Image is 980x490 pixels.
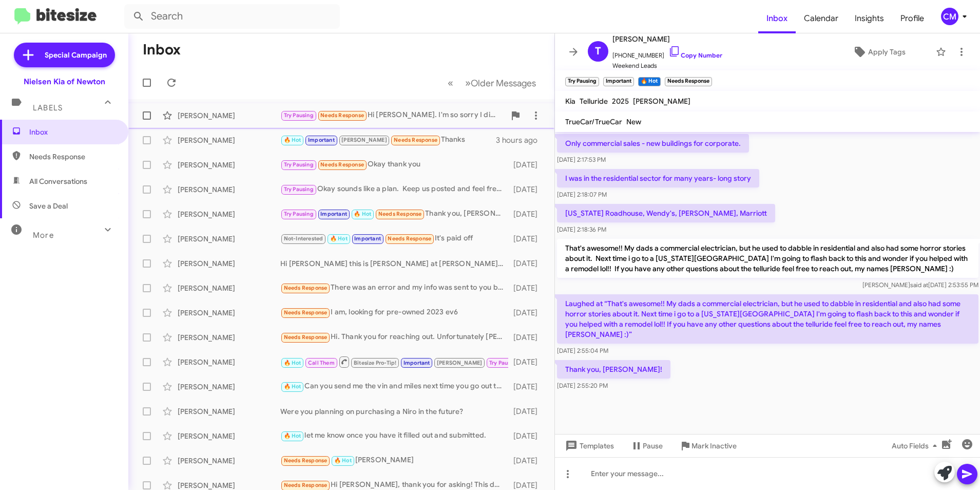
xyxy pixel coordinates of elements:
[178,135,280,145] div: [PERSON_NAME]
[557,225,606,233] span: [DATE] 2:18:36 PM
[626,117,641,126] span: New
[671,437,745,455] button: Mark Inactive
[508,184,546,195] div: [DATE]
[14,43,115,67] a: Special Campaign
[341,137,387,143] span: [PERSON_NAME]
[320,211,347,217] span: Important
[354,211,371,217] span: 🔥 Hot
[555,437,622,455] button: Templates
[354,235,381,242] span: Important
[178,431,280,441] div: [PERSON_NAME]
[459,72,542,93] button: Next
[796,4,847,33] span: Calendar
[612,45,722,61] span: [PHONE_NUMBER]
[178,209,280,219] div: [PERSON_NAME]
[633,97,690,106] span: [PERSON_NAME]
[284,285,328,291] span: Needs Response
[280,134,496,146] div: Thanks
[280,381,508,392] div: Can you send me the vin and miles next time you go out to the vehicle?
[403,360,430,366] span: Important
[448,77,453,89] span: «
[178,308,280,318] div: [PERSON_NAME]
[441,72,459,93] button: Previous
[508,357,546,367] div: [DATE]
[910,281,928,289] span: said at
[178,258,280,269] div: [PERSON_NAME]
[758,4,796,33] a: Inbox
[178,283,280,293] div: [PERSON_NAME]
[33,231,54,240] span: More
[508,283,546,293] div: [DATE]
[45,50,107,60] span: Special Campaign
[868,43,906,61] span: Apply Tags
[178,357,280,367] div: [PERSON_NAME]
[280,355,508,368] div: If you come into the dealership and leave a deposit, I can get you whatever car you want within 4...
[847,4,892,33] a: Insights
[284,383,301,390] span: 🔥 Hot
[565,77,599,86] small: Try Pausing
[557,239,978,278] p: That's awesome!! My dads a commercial electrician, but he used to dabble in residential and also ...
[284,360,301,366] span: 🔥 Hot
[563,437,614,455] span: Templates
[280,331,508,343] div: Hi. Thank you for reaching out. Unfortunately [PERSON_NAME] is inconvenient for me.
[932,8,969,25] button: CM
[308,137,335,143] span: Important
[557,169,759,187] p: I was in the residential sector for many years- long story
[892,4,932,33] a: Profile
[178,382,280,392] div: [PERSON_NAME]
[862,281,978,289] span: [PERSON_NAME] [DATE] 2:53:55 PM
[496,135,546,145] div: 3 hours ago
[508,456,546,466] div: [DATE]
[334,457,352,464] span: 🔥 Hot
[437,360,483,366] span: [PERSON_NAME]
[508,406,546,417] div: [DATE]
[178,110,280,121] div: [PERSON_NAME]
[565,97,575,106] span: Kia
[24,77,105,87] div: Nielsen Kia of Newton
[280,307,508,318] div: I am, looking for pre-owned 2023 ev6
[124,4,340,29] input: Search
[557,382,608,389] span: [DATE] 2:55:20 PM
[284,112,314,119] span: Try Pausing
[280,430,508,442] div: let me know once you have it filled out and submitted.
[603,77,634,86] small: Important
[691,437,737,455] span: Mark Inactive
[284,211,314,217] span: Try Pausing
[280,208,508,220] div: Thank you, [PERSON_NAME]!
[508,332,546,343] div: [DATE]
[580,97,608,106] span: Telluride
[284,161,314,168] span: Try Pausing
[508,431,546,441] div: [DATE]
[284,137,301,143] span: 🔥 Hot
[557,191,607,198] span: [DATE] 2:18:07 PM
[557,294,978,344] p: Laughed at “That's awesome!! My dads a commercial electrician, but he used to dabble in residenti...
[941,8,958,25] div: CM
[178,406,280,417] div: [PERSON_NAME]
[508,234,546,244] div: [DATE]
[284,432,301,439] span: 🔥 Hot
[29,127,117,137] span: Inbox
[508,209,546,219] div: [DATE]
[668,51,722,59] a: Copy Number
[557,156,606,163] span: [DATE] 2:17:53 PM
[489,360,519,366] span: Try Pausing
[508,258,546,269] div: [DATE]
[280,159,508,171] div: Okay thank you
[284,235,323,242] span: Not-Interested
[33,103,63,112] span: Labels
[330,235,348,242] span: 🔥 Hot
[471,78,536,89] span: Older Messages
[557,204,775,222] p: [US_STATE] Roadhouse, Wendy's, [PERSON_NAME], Marriott
[665,77,712,86] small: Needs Response
[354,360,396,366] span: Bitesize Pro-Tip!
[595,43,601,60] span: T
[280,183,508,195] div: Okay sounds like a plan. Keep us posted and feel free to reach out with any questions.
[284,334,328,341] span: Needs Response
[892,437,941,455] span: Auto Fields
[465,77,471,89] span: »
[394,137,437,143] span: Needs Response
[320,161,364,168] span: Needs Response
[178,332,280,343] div: [PERSON_NAME]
